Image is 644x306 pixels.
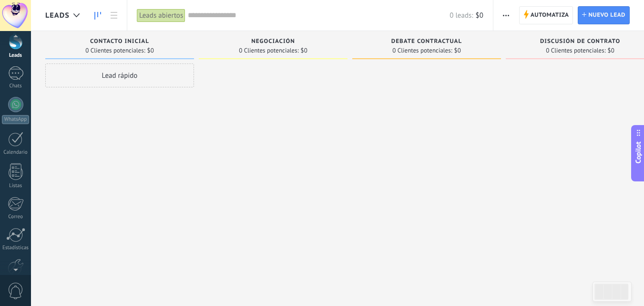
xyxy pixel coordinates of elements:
[454,48,461,53] span: $0
[90,38,149,45] span: Contacto inicial
[2,245,30,251] div: Estadísticas
[90,6,106,25] a: Leads
[45,63,194,87] div: Lead rápido
[2,115,29,124] div: WhatsApp
[137,9,185,22] div: Leads abiertos
[578,6,630,24] a: Nuevo lead
[540,38,620,45] span: Discusión de contrato
[204,38,343,46] div: Negociación
[2,53,30,59] div: Leads
[634,141,643,163] span: Copilot
[588,7,625,24] span: Nuevo lead
[546,48,605,53] span: 0 Clientes potenciales:
[2,214,30,220] div: Correo
[2,183,30,189] div: Listas
[392,48,452,53] span: 0 Clientes potenciales:
[391,38,462,45] span: Debate contractual
[106,6,122,25] a: Lista
[499,6,513,24] button: Más
[608,48,614,53] span: $0
[251,38,295,45] span: Negociación
[85,48,145,53] span: 0 Clientes potenciales:
[45,11,70,20] span: Leads
[450,11,473,20] span: 0 leads:
[301,48,307,53] span: $0
[50,38,189,46] div: Contacto inicial
[357,38,496,46] div: Debate contractual
[147,48,154,53] span: $0
[2,149,30,156] div: Calendario
[239,48,298,53] span: 0 Clientes potenciales:
[519,6,573,24] a: Automatiza
[476,11,483,20] span: $0
[531,7,569,24] span: Automatiza
[2,83,30,89] div: Chats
